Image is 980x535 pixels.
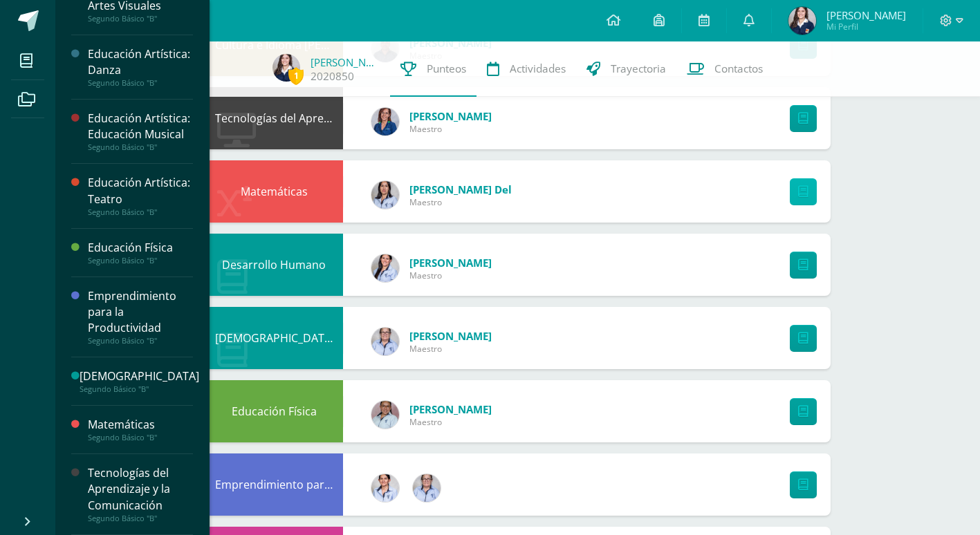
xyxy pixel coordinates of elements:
a: Punteos [390,41,477,97]
div: Emprendimiento para la Productividad [205,453,343,516]
span: Punteos [427,62,466,76]
span: Contactos [714,62,763,76]
span: [PERSON_NAME] [409,402,492,416]
a: Educación FísicaSegundo Básico "B" [88,240,193,265]
div: Segundo Básico "B" [88,207,193,217]
img: 6ab259ff51638a620cf81f261f74a5d7.png [272,54,300,82]
div: Desarrollo Humano [205,234,343,296]
a: Actividades [477,41,576,97]
div: Evangelización [205,307,343,369]
div: Tecnologías del Aprendizaje y la Comunicación [205,87,343,149]
div: Educación Artística: Educación Musical [88,111,193,142]
span: Maestro [409,123,492,135]
span: Maestro [409,343,492,355]
span: Maestro [409,416,492,428]
div: Matemáticas [205,160,343,223]
img: a19da184a6dd3418ee17da1f5f2698ae.png [371,328,399,355]
div: Tecnologías del Aprendizaje y la Comunicación [88,465,193,513]
span: Mi Perfil [826,21,906,32]
a: Emprendimiento para la ProductividadSegundo Básico "B" [88,288,193,346]
span: 1 [288,67,304,84]
span: [PERSON_NAME] [409,256,492,270]
a: [PERSON_NAME] [311,55,380,69]
a: [DEMOGRAPHIC_DATA]Segundo Básico "B" [80,368,199,394]
span: [PERSON_NAME] [409,109,492,123]
img: 02e3e31c73f569ab554490242ab9245f.png [371,474,399,502]
div: Matemáticas [88,417,193,433]
a: Educación Artística: DanzaSegundo Básico "B" [88,46,193,88]
div: Educación Artística: Teatro [88,175,193,207]
div: Segundo Básico "B" [88,256,193,265]
span: Maestro [409,270,492,281]
div: Segundo Básico "B" [88,336,193,346]
div: Educación Artística: Danza [88,46,193,78]
span: [PERSON_NAME] [826,8,906,22]
div: [DEMOGRAPHIC_DATA] [80,368,199,384]
span: [PERSON_NAME] del [409,182,512,196]
img: dc8e5749d5cc5fa670e8d5c98426d2b3.png [371,108,399,135]
span: Maestro [409,196,512,208]
img: aa878318b5e0e33103c298c3b86d4ee8.png [371,254,399,282]
a: Contactos [676,41,773,97]
div: Segundo Básico "B" [88,142,193,152]
a: Educación Artística: TeatroSegundo Básico "B" [88,175,193,216]
div: Segundo Básico "B" [88,514,193,523]
a: MatemáticasSegundo Básico "B" [88,417,193,442]
a: Educación Artística: Educación MusicalSegundo Básico "B" [88,111,193,152]
a: Trayectoria [576,41,676,97]
span: Trayectoria [611,62,666,76]
div: Educación Física [88,240,193,256]
div: Emprendimiento para la Productividad [88,288,193,336]
span: [PERSON_NAME] [409,329,492,343]
img: 8adba496f07abd465d606718f465fded.png [371,181,399,209]
div: Segundo Básico "B" [88,78,193,88]
div: Educación Física [205,380,343,442]
span: Actividades [510,62,566,76]
a: Tecnologías del Aprendizaje y la ComunicaciónSegundo Básico "B" [88,465,193,523]
img: 913d032c62bf5869bb5737361d3f627b.png [371,401,399,429]
a: 2020850 [311,69,354,84]
img: a19da184a6dd3418ee17da1f5f2698ae.png [413,474,441,502]
div: Segundo Básico "B" [88,14,193,24]
div: Segundo Básico "B" [80,384,199,394]
div: Segundo Básico "B" [88,433,193,442]
img: 6ab259ff51638a620cf81f261f74a5d7.png [788,7,816,35]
